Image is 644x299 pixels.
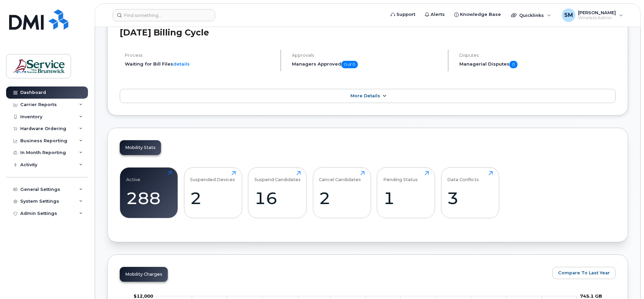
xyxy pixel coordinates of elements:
a: Cancel Candidates2 [319,171,365,214]
a: Data Conflicts3 [447,171,493,214]
div: Pending Status [383,171,418,182]
span: 0 of 0 [341,61,358,68]
div: Active [126,171,140,182]
h4: Disputes [459,53,616,58]
li: Waiting for Bill Files [125,61,275,67]
div: 16 [254,188,301,208]
div: Suspended Devices [190,171,235,182]
span: Compare To Last Year [558,270,610,276]
div: Data Conflicts [447,171,479,182]
h4: Process [125,53,275,58]
a: Suspend Candidates16 [254,171,301,214]
span: [PERSON_NAME] [578,10,616,15]
span: Quicklinks [519,13,544,18]
div: Quicklinks [506,8,556,22]
span: Knowledge Base [460,11,501,18]
h5: Managerial Disputes [459,61,616,68]
a: Pending Status1 [383,171,429,214]
span: Alerts [431,11,445,18]
g: $0 [134,293,153,299]
h4: Approvals [292,53,442,58]
tspan: $12,000 [134,293,153,299]
div: Sonia Manuel [557,8,628,22]
span: Wireless Admin [578,15,616,21]
div: Cancel Candidates [319,171,361,182]
h2: [DATE] Billing Cycle [120,27,616,38]
div: 1 [383,188,429,208]
a: Alerts [420,8,450,21]
div: 2 [190,188,236,208]
input: Find something... [113,9,215,21]
a: Suspended Devices2 [190,171,236,214]
div: 288 [126,188,172,208]
h5: Managers Approved [292,61,442,68]
tspan: 745.1 GB [580,293,602,299]
a: details [173,61,190,67]
span: SM [564,11,573,19]
span: More Details [350,93,380,98]
a: Support [386,8,420,21]
a: Active288 [126,171,172,214]
div: 3 [447,188,493,208]
a: Knowledge Base [450,8,506,21]
div: Suspend Candidates [254,171,301,182]
div: 2 [319,188,365,208]
button: Compare To Last Year [552,267,616,279]
span: 0 [509,61,517,68]
span: Support [396,11,415,18]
